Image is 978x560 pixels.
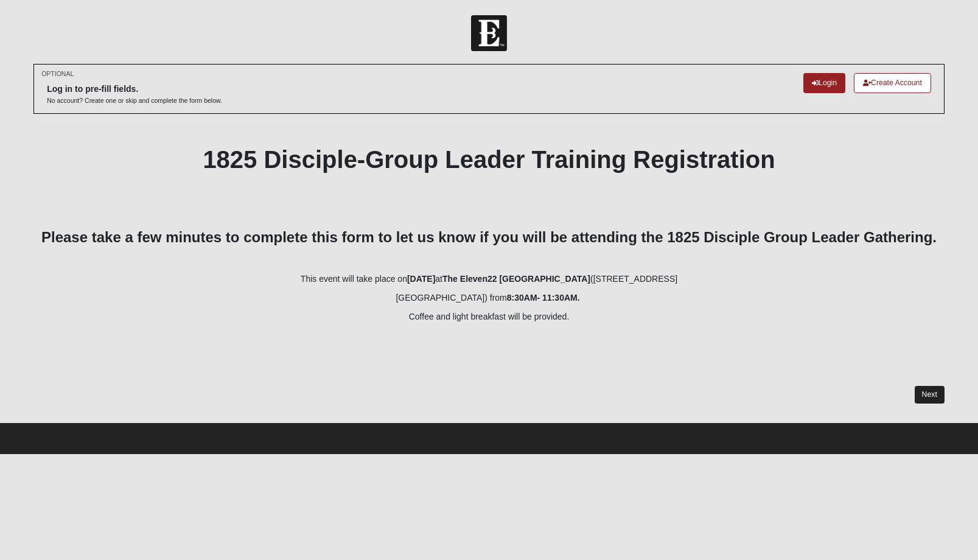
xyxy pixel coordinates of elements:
h6: Log in to pre-fill fields. [47,84,222,94]
b: 8:30AM- 11:30AM. [507,293,580,303]
a: Next [915,386,945,404]
b: The Eleven22 [GEOGRAPHIC_DATA] [442,274,590,284]
a: Login [803,73,845,93]
h3: Please take a few minutes to complete this form to let us know if you will be attending the 1825 ... [33,229,945,247]
a: Create Account [854,73,931,93]
h2: 1825 Disciple-Group Leader Training Registration [33,145,945,174]
b: [DATE] [407,274,435,284]
p: [GEOGRAPHIC_DATA]) from [33,292,945,304]
img: Church of Eleven22 Logo [471,15,507,51]
p: This event will take place on at ([STREET_ADDRESS] [33,273,945,285]
p: No account? Create one or skip and complete the form below. [47,96,222,105]
p: Coffee and light breakfast will be provided. [33,310,945,323]
small: OPTIONAL [41,69,74,79]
